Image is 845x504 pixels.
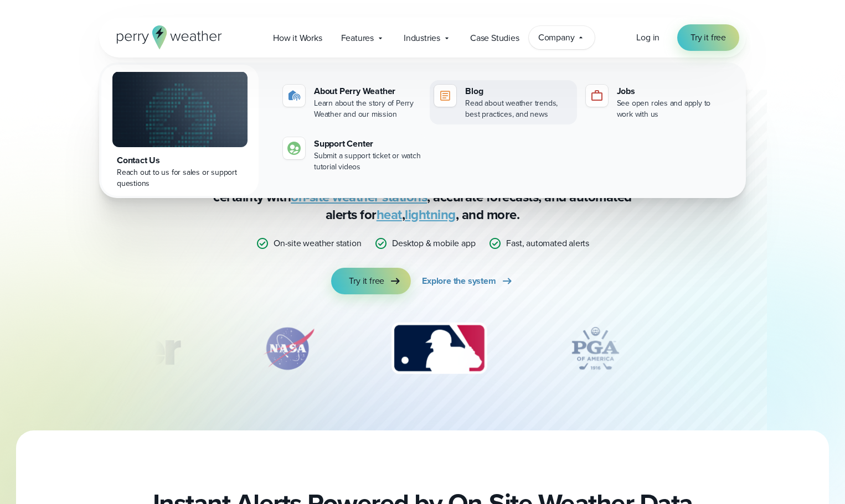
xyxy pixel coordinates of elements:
[538,31,575,44] span: Company
[314,98,421,120] div: Learn about the story of Perry Weather and our mission
[470,32,519,45] span: Case Studies
[430,80,576,124] a: Blog Read about weather trends, best practices, and news
[380,321,497,376] div: 3 of 12
[341,32,374,45] span: Features
[590,89,604,102] img: jobs-icon-1.svg
[617,85,724,98] div: Jobs
[691,31,726,44] span: Try it free
[349,274,384,288] span: Try it free
[250,321,327,376] img: NASA.svg
[101,65,259,196] a: Contact Us Reach out to us for sales or support questions
[314,150,421,173] div: Submit a support ticket or watch tutorial videos
[404,32,440,45] span: Industries
[380,321,497,376] img: MLB.svg
[279,133,425,177] a: Support Center Submit a support ticket or watch tutorial videos
[117,154,243,167] div: Contact Us
[250,321,327,376] div: 2 of 12
[287,142,301,155] img: contact-icon.svg
[39,321,197,376] img: Turner-Construction_1.svg
[331,268,411,294] a: Try it free
[465,85,572,98] div: Blog
[287,89,301,102] img: about-icon.svg
[677,24,739,51] a: Try it free
[506,237,589,250] p: Fast, automated alerts
[39,321,197,376] div: 1 of 12
[465,98,572,120] div: Read about weather trends, best practices, and news
[392,237,475,250] p: Desktop & mobile app
[551,321,640,376] img: PGA.svg
[377,205,402,225] a: heat
[636,31,659,44] a: Log in
[314,85,421,98] div: About Perry Weather
[154,321,691,382] div: slideshow
[461,27,529,49] a: Case Studies
[422,268,513,294] a: Explore the system
[551,321,640,376] div: 4 of 12
[405,205,456,225] a: lightning
[273,32,322,45] span: How it Works
[274,237,361,250] p: On-site weather station
[422,274,496,288] span: Explore the system
[279,80,425,124] a: About Perry Weather Learn about the story of Perry Weather and our mission
[581,80,728,124] a: Jobs See open roles and apply to work with us
[439,89,452,102] img: blog-icon.svg
[117,167,243,189] div: Reach out to us for sales or support questions
[201,170,644,224] p: Stop relying on weather apps you can’t trust — Perry Weather delivers certainty with , accurate f...
[617,98,724,120] div: See open roles and apply to work with us
[314,137,421,150] div: Support Center
[264,27,332,49] a: How it Works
